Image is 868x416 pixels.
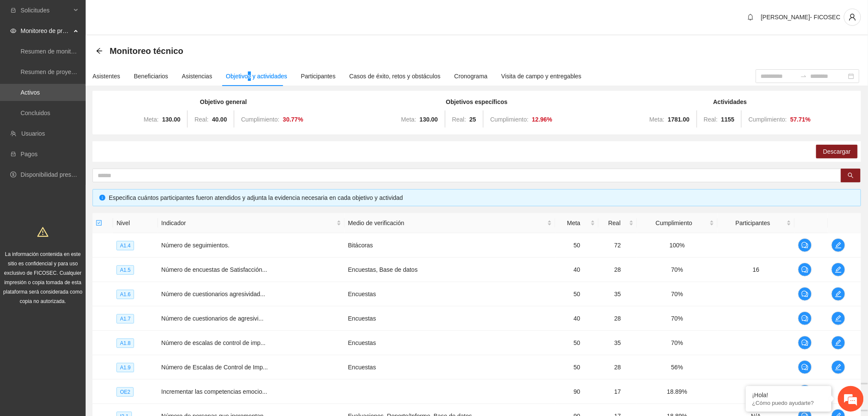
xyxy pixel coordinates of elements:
strong: 1155 [721,116,734,123]
td: Encuestas [345,355,556,380]
button: Descargar [816,145,858,158]
a: Activos [21,89,40,96]
span: edit [832,364,845,371]
span: Meta: [401,116,416,123]
strong: 12.96 % [532,116,553,123]
td: 50 [555,282,598,306]
th: Medio de verificación [345,213,556,233]
span: Meta: [650,116,665,123]
th: Real [599,213,637,233]
td: 90 [555,380,598,404]
span: search [848,172,854,179]
span: Estamos en línea. [50,114,118,201]
td: Número de seguimientos. [158,233,345,258]
span: Solicitudes [21,2,71,19]
span: Incrementar las competencias emocio... [161,388,267,395]
span: A1.6 [116,290,134,299]
button: comment [798,336,812,350]
strong: 130.00 [420,116,438,123]
td: 70% [637,282,718,306]
a: Pagos [21,151,38,157]
button: edit [832,263,845,276]
span: Cumplimiento: [490,116,528,123]
a: Resumen de monitoreo [21,48,83,55]
span: Real: [704,116,718,123]
span: warning [37,226,48,238]
div: Asistentes [92,71,120,81]
span: Meta [559,218,588,228]
button: comment [798,238,812,252]
div: Casos de éxito, retos y obstáculos [349,71,441,81]
td: 40 [555,306,598,331]
button: edit [832,360,845,374]
td: 16 [718,258,795,282]
span: Medio de verificación [348,218,546,228]
span: Monitoreo técnico [110,44,183,58]
span: edit [832,266,845,273]
span: eye [10,28,16,34]
button: comment [798,312,812,325]
div: Especifica cuántos participantes fueron atendidos y adjunta la evidencia necesaria en cada objeti... [109,193,854,202]
div: Beneficiarios [134,71,168,81]
span: Real [602,218,627,228]
button: user [844,9,861,26]
td: N/A [718,380,795,404]
span: Meta: [144,116,159,123]
div: Chatee con nosotros ahora [45,44,144,55]
td: 100% [637,233,718,258]
strong: Actividades [713,98,747,105]
span: La información contenida en este sitio es confidencial y para uso exclusivo de FICOSEC. Cualquier... [3,251,83,304]
span: Participantes [721,218,785,228]
span: [PERSON_NAME]- FICOSEC [761,14,841,21]
span: to [800,73,807,80]
span: info-circle [99,195,105,201]
span: Cumplimiento: [241,116,279,123]
span: edit [832,339,845,346]
strong: 30.77 % [283,116,304,123]
span: Número de escalas de control de imp... [161,339,266,346]
td: 35 [599,282,637,306]
button: comment [798,360,812,374]
span: check-square [96,220,102,226]
td: 18.89% [637,380,718,404]
strong: Objetivos específicos [446,98,508,105]
span: swap-right [800,73,807,80]
td: Encuestas [345,306,556,331]
span: Descargar [823,147,851,156]
strong: Objetivo general [200,98,247,105]
span: Número de encuestas de Satisfacción... [161,266,267,273]
td: 28 [599,355,637,380]
td: 70% [637,306,718,331]
a: Disponibilidad presupuestal [21,171,94,178]
span: edit [832,291,845,297]
div: ¡Hola! [752,392,825,398]
th: Meta [555,213,598,233]
span: Monitoreo de proyectos [21,22,71,39]
td: 50 [555,233,598,258]
div: Back [96,48,103,55]
span: Número de cuestionarios de agresivi... [161,315,264,322]
th: Indicador [158,213,345,233]
span: A1.4 [116,241,134,250]
span: arrow-left [96,48,103,54]
td: 28 [599,258,637,282]
div: Objetivos y actividades [226,71,287,81]
span: inbox [10,7,16,13]
strong: 130.00 [162,116,181,123]
div: Participantes [301,71,336,81]
button: comment [798,385,812,398]
td: 72 [599,233,637,258]
td: Encuestas, Base de datos [345,258,556,282]
td: 70% [637,258,718,282]
a: Concluidos [21,110,50,116]
button: comment [798,287,812,301]
span: A1.9 [116,363,134,372]
button: bell [744,10,758,24]
p: ¿Cómo puedo ayudarte? [752,400,825,406]
th: Cumplimiento [637,213,718,233]
button: edit [832,238,845,252]
div: Asistencias [182,71,212,81]
td: Encuestas [345,331,556,355]
span: OE2 [116,387,134,397]
span: Cumplimiento: [749,116,787,123]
